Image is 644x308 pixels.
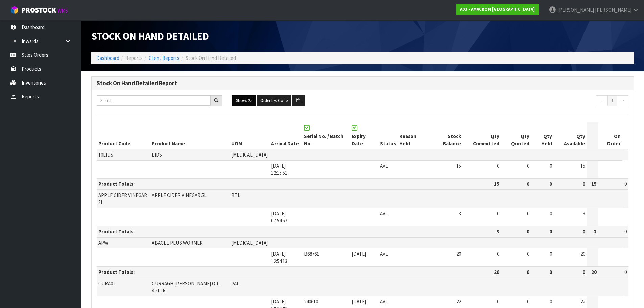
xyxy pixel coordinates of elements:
span: [DATE] 12:54:13 [271,251,287,264]
strong: Product Totals: [98,181,135,187]
input: Search [97,95,211,106]
a: 1 [607,95,617,106]
span: [DATE] 07:54:57 [271,210,287,224]
strong: A03 - AMACRON [GEOGRAPHIC_DATA] [460,6,535,12]
span: LIDS [152,151,162,158]
span: 0 [497,163,499,169]
span: 0 [550,251,552,257]
span: B68761 [304,251,319,257]
img: cube-alt.png [10,6,19,14]
strong: 0 [582,228,585,235]
span: 0 [527,298,529,305]
span: CURA01 [98,280,115,287]
th: Serial No. / Batch No. [302,122,350,149]
span: 240610 [304,298,318,305]
th: Status [378,122,398,149]
strong: 15 [494,181,499,187]
strong: 20 [494,269,499,275]
span: 0 [497,210,499,217]
th: Qty Held [531,122,554,149]
span: 15 [456,163,461,169]
a: ← [596,95,608,106]
strong: 0 [549,181,552,187]
span: 0 [550,210,552,217]
span: 3 [459,210,461,217]
strong: 0 [527,228,529,235]
th: On Order [598,122,622,149]
strong: 20 [591,269,597,275]
small: WMS [57,7,68,14]
span: 22 [456,298,461,305]
span: Stock On Hand Detailed [91,29,209,42]
th: Arrival Date [269,122,303,149]
th: Stock Balance [429,122,463,149]
strong: 0 [527,181,529,187]
span: 0 [497,251,499,257]
button: Order by: Code [257,95,291,106]
span: Reports [125,55,143,61]
h3: Stock On Hand Detailed Report [97,80,628,87]
th: Qty Available [554,122,587,149]
span: [PERSON_NAME] [595,7,631,13]
span: 0 [624,269,627,275]
a: Dashboard [96,55,119,61]
strong: Product Totals: [98,228,135,235]
nav: Page navigation [503,95,628,108]
span: [MEDICAL_DATA] [231,240,268,246]
span: [PERSON_NAME] [557,7,594,13]
strong: 0 [549,228,552,235]
span: 0 [527,251,529,257]
th: Reason Held [398,122,429,149]
span: Stock On Hand Detailed [186,55,236,61]
span: [DATE] [352,298,366,305]
span: AVL [380,210,388,217]
span: 10LIDS [98,151,113,158]
span: 22 [580,298,585,305]
th: Qty Committed [463,122,501,149]
span: 0 [527,163,529,169]
span: [DATE] 12:15:51 [271,163,287,176]
span: BTL [231,192,240,198]
span: APW [98,240,108,246]
th: Product Code [97,122,150,149]
strong: 0 [582,269,585,275]
span: 3 [583,210,585,217]
span: AVL [380,298,388,305]
a: → [617,95,628,106]
span: ProStock [22,6,56,15]
span: 0 [550,298,552,305]
span: 20 [456,251,461,257]
span: APPLE CIDER VINEGAR 5L [98,192,147,206]
th: Product Name [150,122,230,149]
span: 0 [624,181,627,187]
span: 0 [550,163,552,169]
span: AVL [380,163,388,169]
button: Show: 25 [232,95,256,106]
span: 0 [624,228,627,235]
span: 0 [497,298,499,305]
span: AVL [380,251,388,257]
span: 15 [580,163,585,169]
th: Expiry Date [350,122,378,149]
span: 0 [527,210,529,217]
strong: Product Totals: [98,269,135,275]
span: ABAGEL PLUS WORMER [152,240,203,246]
span: CURRAGH [PERSON_NAME] OIL 4.5LTR [152,280,219,294]
strong: 3 [594,228,597,235]
a: Client Reports [149,55,180,61]
span: PAL [231,280,239,287]
th: UOM [230,122,269,149]
strong: 15 [591,181,597,187]
span: [MEDICAL_DATA] [231,151,268,158]
strong: 0 [527,269,529,275]
span: 20 [580,251,585,257]
strong: 3 [497,228,499,235]
span: [DATE] [352,251,366,257]
strong: 0 [582,181,585,187]
th: Qty Quoted [501,122,531,149]
span: APPLE CIDER VINEGAR 5L [152,192,207,198]
strong: 0 [549,269,552,275]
